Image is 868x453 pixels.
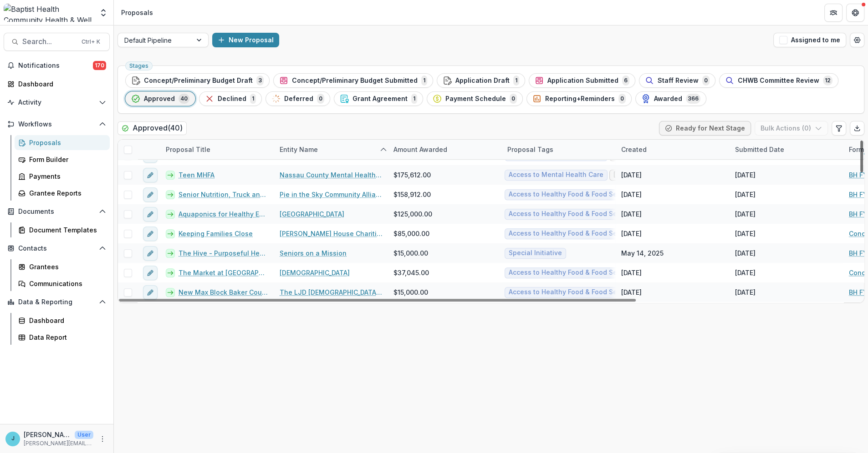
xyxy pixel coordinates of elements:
button: Deferred0 [266,91,330,106]
div: Proposals [29,138,102,147]
div: May 14, 2025 [621,248,664,258]
span: 1 [513,75,519,86]
a: Data Report [15,330,110,345]
h2: Approved ( 40 ) [117,121,187,135]
p: User [75,431,93,439]
button: Concept/Preliminary Budget Draft3 [125,73,270,88]
a: Form Builder [15,152,110,167]
button: Notifications170 [4,58,110,73]
span: Awarded [654,95,682,103]
span: Data & Reporting [18,298,95,306]
div: Amount Awarded [388,140,502,159]
span: 12 [823,75,832,86]
button: Concept/Preliminary Budget Submitted1 [273,73,433,88]
button: Open Contacts [4,241,110,256]
div: Grantee Reports [29,188,102,198]
div: Entity Name [274,140,388,159]
div: Submitted Date [730,140,843,159]
a: Dashboard [15,313,110,328]
button: edit [143,285,158,300]
button: Declined1 [199,91,262,106]
a: Seniors on a Mission [280,248,347,258]
button: Search... [4,33,110,51]
button: edit [143,266,158,280]
span: Application Submitted [547,77,618,85]
div: Created [616,140,730,159]
p: [PERSON_NAME][EMAIL_ADDRESS][PERSON_NAME][DOMAIN_NAME] [24,439,93,448]
div: Data Report [29,332,102,342]
div: Dashboard [29,316,102,325]
button: Partners [824,4,842,22]
img: Baptist Health Community Health & Well Being logo [4,4,93,22]
span: 0 [510,94,517,104]
div: Created [616,145,652,154]
div: [DATE] [735,268,756,277]
div: Communications [29,279,102,288]
span: Notifications [18,62,93,70]
a: The Market at [GEOGRAPHIC_DATA] [179,268,269,277]
span: 0 [702,75,710,86]
button: Reporting+Reminders0 [526,91,632,106]
button: Open Data & Reporting [4,295,110,309]
button: More [97,433,108,444]
div: Jennifer [11,436,15,442]
div: Proposal Title [160,140,274,159]
span: Workflows [18,121,95,128]
span: Application Draft [455,77,510,85]
a: [GEOGRAPHIC_DATA] [280,209,344,219]
button: Application Submitted6 [529,73,635,88]
nav: breadcrumb [117,6,157,19]
div: Document Templates [29,225,102,235]
span: Search... [22,37,76,46]
div: Payments [29,171,102,181]
span: Reporting+Reminders [545,95,615,103]
div: [DATE] [621,209,642,219]
div: Dashboard [18,79,102,89]
button: Approved40 [125,91,195,106]
span: 366 [686,94,700,104]
a: Keeping Families Close [179,229,253,238]
div: Proposal Tags [502,145,559,154]
span: Contacts [18,245,95,252]
span: $37,045.00 [393,268,429,277]
div: [DATE] [621,287,642,297]
a: The Hive - Purposeful Healthy Living [179,248,269,258]
button: Open Workflows [4,117,110,131]
button: Assigned to me [773,33,846,47]
span: Payment Schedule [445,95,506,103]
div: [DATE] [735,170,756,180]
a: Grantees [15,259,110,274]
div: Form Builder [29,155,102,164]
span: Documents [18,208,95,216]
a: Pie in the Sky Community Alliance [280,190,383,199]
button: edit [143,168,158,182]
span: $175,612.00 [393,170,431,180]
div: Proposals [121,8,153,17]
span: $158,912.00 [393,190,431,199]
a: New Max Block Baker County Food Pantry [179,287,269,297]
button: edit [143,187,158,202]
a: Proposals [15,135,110,150]
button: Grant Agreement1 [334,91,423,106]
a: Payments [15,169,110,184]
button: Staff Review0 [639,73,715,88]
button: CHWB Committee Review12 [719,73,838,88]
button: Payment Schedule0 [427,91,523,106]
span: 170 [93,61,106,70]
button: Open Documents [4,204,110,219]
span: Grant Agreement [352,95,408,103]
button: Awarded366 [635,91,706,106]
div: Proposal Title [160,145,216,154]
div: Grantees [29,262,102,272]
span: $85,000.00 [393,229,429,238]
svg: sorted ascending [380,146,387,153]
div: [DATE] [621,170,642,180]
div: [DATE] [621,229,642,238]
a: Aquaponics for Healthy Eating for Adults with I/DD [179,209,269,219]
a: Dashboard [4,76,110,91]
div: Ctrl + K [80,37,102,47]
span: 1 [250,94,256,104]
span: $125,000.00 [393,209,432,219]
